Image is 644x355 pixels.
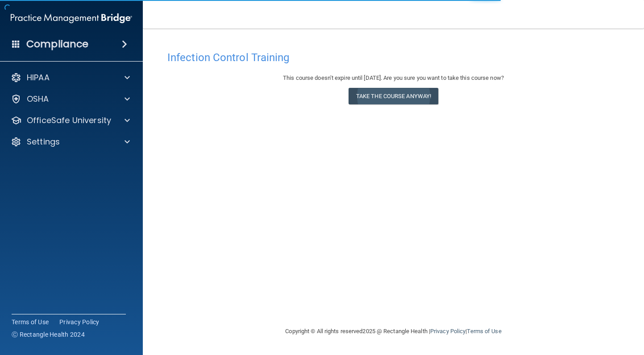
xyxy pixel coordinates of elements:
[27,94,49,104] p: OSHA
[167,52,619,63] h4: Infection Control Training
[11,94,130,104] a: OSHA
[59,318,100,326] a: Privacy Policy
[12,318,49,326] a: Terms of Use
[11,72,130,83] a: HIPAA
[349,88,438,104] button: Take the course anyway!
[11,115,130,126] a: OfficeSafe University
[11,136,130,147] a: Settings
[167,73,619,83] div: This course doesn’t expire until [DATE]. Are you sure you want to take this course now?
[27,136,60,147] p: Settings
[12,330,85,339] span: Ⓒ Rectangle Health 2024
[467,328,501,334] a: Terms of Use
[26,38,88,50] h4: Compliance
[430,328,465,334] a: Privacy Policy
[27,72,50,83] p: HIPAA
[27,115,111,126] p: OfficeSafe University
[231,317,557,346] div: Copyright © All rights reserved 2025 @ Rectangle Health | |
[11,9,132,27] img: PMB logo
